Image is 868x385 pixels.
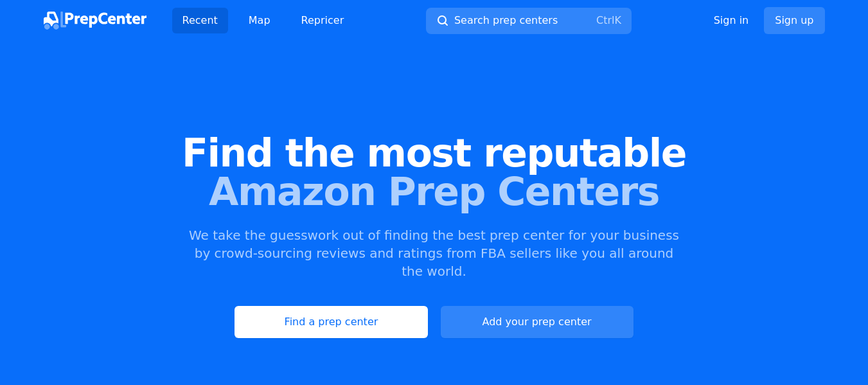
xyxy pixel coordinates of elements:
kbd: Ctrl [596,14,614,26]
a: Sign up [764,7,824,34]
p: We take the guesswork out of finding the best prep center for your business by crowd-sourcing rev... [188,226,681,280]
a: Map [238,8,281,33]
span: Search prep centers [454,13,558,28]
img: PrepCenter [44,12,146,30]
a: Sign in [714,13,749,28]
a: Find a prep center [235,306,427,338]
button: Search prep centersCtrlK [426,8,632,34]
kbd: K [614,14,621,26]
a: Add your prep center [441,306,633,338]
a: Repricer [291,8,355,33]
span: Find the most reputable [21,134,847,172]
span: Amazon Prep Centers [21,172,847,211]
a: Recent [172,8,228,33]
